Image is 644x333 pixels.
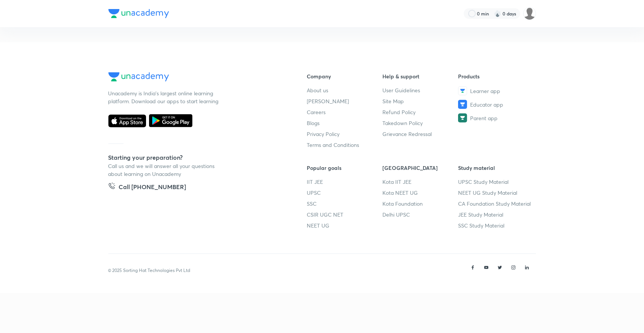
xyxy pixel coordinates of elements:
[382,86,458,94] a: User Guidelines
[108,162,221,178] p: Call us and we will answer all your questions about learning on Unacademy
[119,182,186,193] h5: Call [PHONE_NUMBER]
[108,89,221,105] p: Unacademy is India’s largest online learning platform. Download our apps to start learning
[307,141,383,149] a: Terms and Conditions
[307,86,383,94] a: About us
[382,108,458,116] a: Refund Policy
[307,72,383,80] h6: Company
[458,164,534,172] h6: Study material
[307,119,383,127] a: Blogs
[307,178,383,186] a: IIT JEE
[307,211,383,218] a: CSIR UGC NET
[458,189,534,197] a: NEET UG Study Material
[307,130,383,138] a: Privacy Policy
[382,211,458,218] a: Delhi UPSC
[108,72,169,81] img: Company Logo
[307,200,383,208] a: SSC
[458,100,534,109] a: Educator app
[307,164,383,172] h6: Popular goals
[382,72,458,80] h6: Help & support
[382,164,458,172] h6: [GEOGRAPHIC_DATA]
[108,72,283,83] a: Company Logo
[307,97,383,105] a: [PERSON_NAME]
[382,97,458,105] a: Site Map
[458,86,534,95] a: Learner app
[458,72,534,80] h6: Products
[470,101,503,108] span: Educator app
[108,9,169,18] img: Company Logo
[307,108,326,116] span: Careers
[307,189,383,197] a: UPSC
[382,189,458,197] a: Kota NEET UG
[458,86,467,95] img: Learner app
[458,200,534,208] a: CA Foundation Study Material
[108,153,283,162] h5: Starting your preparation?
[307,108,383,116] a: Careers
[458,113,534,122] a: Parent app
[470,87,500,95] span: Learner app
[382,119,458,127] a: Takedown Policy
[382,178,458,186] a: Kota IIT JEE
[458,211,534,218] a: JEE Study Material
[382,130,458,138] a: Grievance Redressal
[382,200,458,208] a: Kota Foundation
[470,114,498,122] span: Parent app
[494,10,501,17] img: streak
[458,113,467,122] img: Parent app
[108,182,186,193] a: Call [PHONE_NUMBER]
[458,100,467,109] img: Educator app
[523,7,536,20] img: Sapna Yadav
[458,178,534,186] a: UPSC Study Material
[307,221,383,229] a: NEET UG
[458,221,534,229] a: SSC Study Material
[108,267,190,274] p: © 2025 Sorting Hat Technologies Pvt Ltd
